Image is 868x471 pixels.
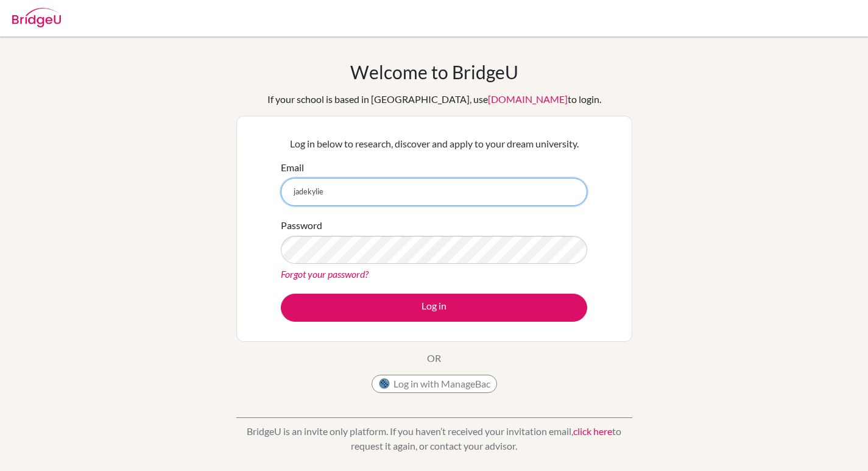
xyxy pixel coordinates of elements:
label: Email [281,160,304,175]
p: Log in below to research, discover and apply to your dream university. [281,136,587,151]
h1: Welcome to BridgeU [350,61,518,83]
label: Password [281,218,322,233]
button: Log in with ManageBac [372,375,497,393]
button: Log in [281,294,587,322]
img: Bridge-U [12,8,61,27]
a: Forgot your password? [281,268,369,280]
div: If your school is based in [GEOGRAPHIC_DATA], use to login. [267,92,601,107]
a: click here [573,425,612,437]
p: OR [427,351,441,366]
p: BridgeU is an invite only platform. If you haven’t received your invitation email, to request it ... [236,424,632,453]
a: [DOMAIN_NAME] [488,93,568,105]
